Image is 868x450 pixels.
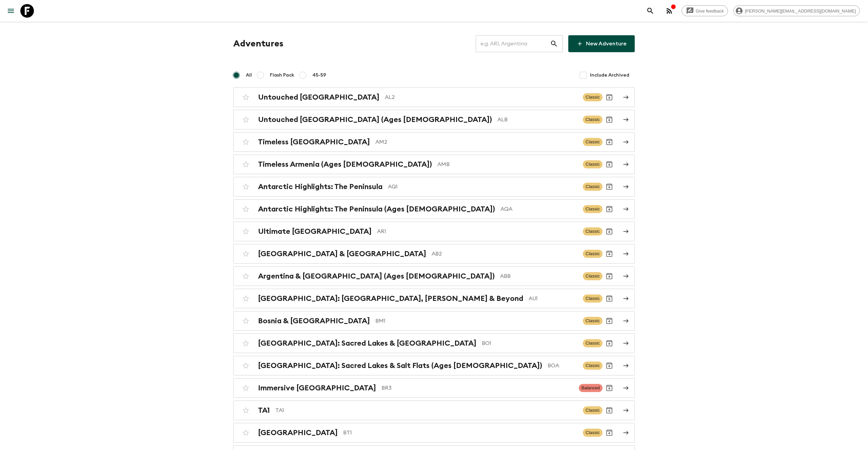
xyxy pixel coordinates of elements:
h2: Timeless [GEOGRAPHIC_DATA] [258,138,370,146]
a: [GEOGRAPHIC_DATA] & [GEOGRAPHIC_DATA]AB2ClassicArchive [233,244,635,264]
a: Timeless Armenia (Ages [DEMOGRAPHIC_DATA])AMBClassicArchive [233,155,635,174]
span: Flash Pack [270,72,294,79]
button: Archive [603,359,616,372]
p: BT1 [343,429,577,437]
p: TA1 [275,406,577,414]
h2: [GEOGRAPHIC_DATA]: Sacred Lakes & Salt Flats (Ages [DEMOGRAPHIC_DATA]) [258,361,542,370]
span: Include Archived [590,72,629,79]
span: Classic [583,205,603,213]
input: e.g. AR1, Argentina [476,34,550,53]
button: Archive [603,269,616,283]
button: Archive [603,426,616,439]
a: [GEOGRAPHIC_DATA]: [GEOGRAPHIC_DATA], [PERSON_NAME] & BeyondAU1ClassicArchive [233,289,635,308]
p: AB2 [432,250,577,258]
button: Archive [603,202,616,216]
a: Untouched [GEOGRAPHIC_DATA] (Ages [DEMOGRAPHIC_DATA])ALBClassicArchive [233,110,635,129]
span: Classic [583,250,603,258]
p: BO1 [482,339,577,347]
h2: Timeless Armenia (Ages [DEMOGRAPHIC_DATA]) [258,160,432,169]
button: Archive [603,113,616,126]
a: Immersive [GEOGRAPHIC_DATA]BR3BalancedArchive [233,378,635,398]
a: Untouched [GEOGRAPHIC_DATA]AL2ClassicArchive [233,87,635,107]
button: Archive [603,247,616,261]
h2: Immersive [GEOGRAPHIC_DATA] [258,384,376,392]
h2: [GEOGRAPHIC_DATA]: Sacred Lakes & [GEOGRAPHIC_DATA] [258,339,476,348]
a: New Adventure [568,35,635,52]
h2: Untouched [GEOGRAPHIC_DATA] [258,93,379,102]
span: Classic [583,294,603,303]
p: AMB [437,160,577,168]
a: [GEOGRAPHIC_DATA]: Sacred Lakes & Salt Flats (Ages [DEMOGRAPHIC_DATA])BOAClassicArchive [233,356,635,375]
span: Classic [583,138,603,146]
a: [GEOGRAPHIC_DATA]: Sacred Lakes & [GEOGRAPHIC_DATA]BO1ClassicArchive [233,333,635,353]
a: Antarctic Highlights: The Peninsula (Ages [DEMOGRAPHIC_DATA])AQAClassicArchive [233,199,635,219]
button: Archive [603,404,616,417]
p: AL2 [385,93,577,101]
button: Archive [603,90,616,104]
span: Classic [583,116,603,124]
span: Classic [583,406,603,414]
p: ALB [497,116,577,124]
div: [PERSON_NAME][EMAIL_ADDRESS][DOMAIN_NAME] [733,5,860,16]
p: ABB [500,272,577,280]
button: Archive [603,314,616,328]
span: Classic [583,317,603,325]
h2: Untouched [GEOGRAPHIC_DATA] (Ages [DEMOGRAPHIC_DATA]) [258,115,492,124]
span: Classic [583,227,603,236]
h2: Bosnia & [GEOGRAPHIC_DATA] [258,316,370,325]
p: AQ1 [388,183,577,191]
a: Ultimate [GEOGRAPHIC_DATA]AR1ClassicArchive [233,222,635,241]
p: AQA [500,205,577,213]
a: TA1TA1ClassicArchive [233,401,635,420]
span: Give feedback [692,8,728,14]
h2: Antarctic Highlights: The Peninsula (Ages [DEMOGRAPHIC_DATA]) [258,205,495,213]
p: BR3 [381,384,573,392]
span: Classic [583,429,603,437]
span: Classic [583,93,603,101]
a: Argentina & [GEOGRAPHIC_DATA] (Ages [DEMOGRAPHIC_DATA])ABBClassicArchive [233,266,635,286]
a: [GEOGRAPHIC_DATA]BT1ClassicArchive [233,423,635,443]
span: Classic [583,272,603,280]
button: Archive [603,292,616,305]
span: Classic [583,160,603,168]
button: Archive [603,158,616,171]
p: AU1 [529,294,577,303]
h2: Antarctic Highlights: The Peninsula [258,182,382,191]
button: Archive [603,336,616,350]
span: Classic [583,183,603,191]
span: Classic [583,362,603,370]
h2: TA1 [258,406,270,415]
button: search adventures [644,4,657,18]
a: Bosnia & [GEOGRAPHIC_DATA]BM1ClassicArchive [233,311,635,331]
a: Give feedback [682,5,728,16]
span: Balanced [579,384,603,392]
button: Archive [603,381,616,395]
h2: [GEOGRAPHIC_DATA] [258,428,338,437]
button: menu [4,4,18,18]
h2: Argentina & [GEOGRAPHIC_DATA] (Ages [DEMOGRAPHIC_DATA]) [258,272,495,281]
span: 45-59 [312,72,326,79]
h1: Adventures [233,37,283,50]
h2: Ultimate [GEOGRAPHIC_DATA] [258,227,372,236]
p: BM1 [375,317,577,325]
span: All [246,72,252,79]
a: Timeless [GEOGRAPHIC_DATA]AM2ClassicArchive [233,132,635,152]
span: [PERSON_NAME][EMAIL_ADDRESS][DOMAIN_NAME] [741,8,860,14]
h2: [GEOGRAPHIC_DATA] & [GEOGRAPHIC_DATA] [258,249,426,258]
a: Antarctic Highlights: The PeninsulaAQ1ClassicArchive [233,177,635,197]
button: Archive [603,135,616,149]
button: Archive [603,180,616,193]
span: Classic [583,339,603,347]
p: AM2 [375,138,577,146]
p: AR1 [377,227,577,236]
h2: [GEOGRAPHIC_DATA]: [GEOGRAPHIC_DATA], [PERSON_NAME] & Beyond [258,294,523,303]
button: Archive [603,225,616,238]
p: BOA [548,362,577,370]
